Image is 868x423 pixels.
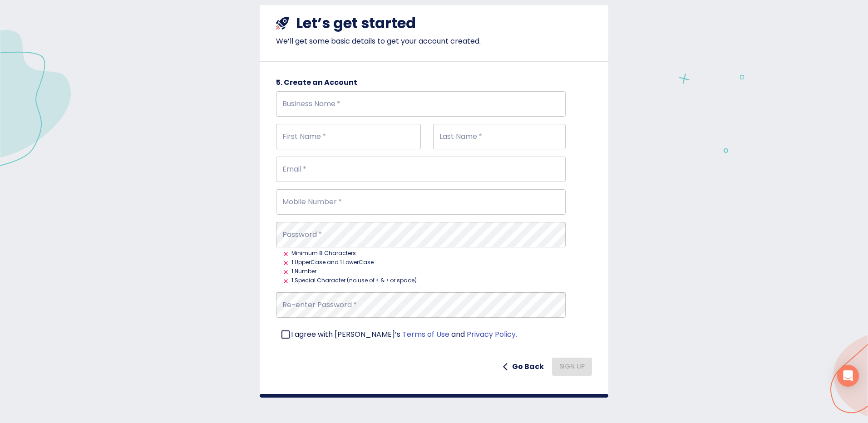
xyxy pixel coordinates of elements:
div: Open Intercom Messenger [837,365,859,387]
p: We’ll get some basic details to get your account created. [276,36,592,47]
h6: Go Back [512,360,544,373]
input: Plase provide valid email address. e.g. foo@example.com [276,157,566,182]
span: 1 UpperCase and 1 LowerCase [291,258,374,267]
span: 1 Number [291,267,316,276]
h4: Let’s get started [296,14,416,32]
img: shuttle [276,17,289,30]
p: I agree with [PERSON_NAME]’s and [291,329,517,340]
a: Terms of Use [402,329,451,339]
span: 1 Special Character (no use of < & > or space) [291,276,417,285]
span: Minimum 8 Characters [291,249,356,258]
button: Go Back [499,358,547,376]
a: Privacy Policy. [467,329,517,339]
h6: 5. Create an Account [276,76,592,89]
